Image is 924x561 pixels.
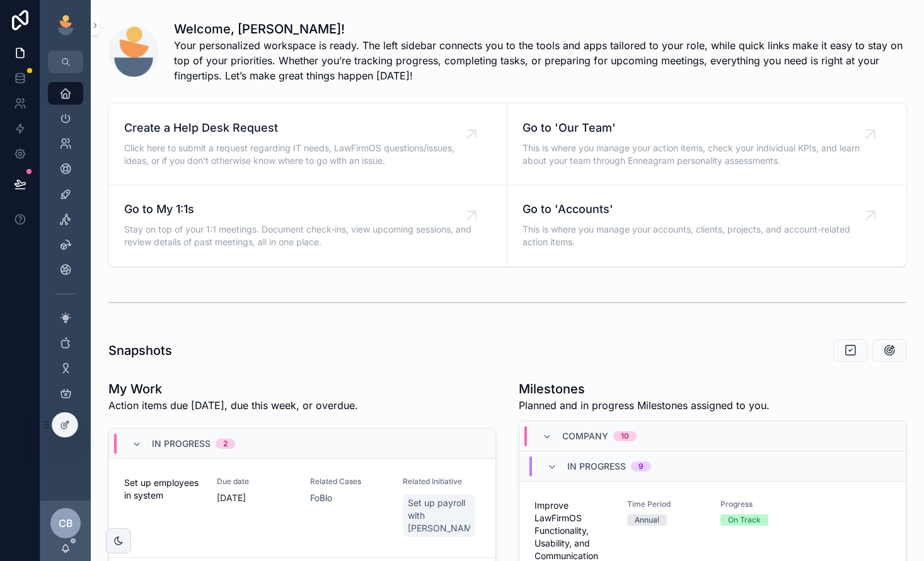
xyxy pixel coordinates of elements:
[40,73,91,421] div: scrollable content
[55,15,76,35] img: App logo
[720,499,798,509] span: Progress
[217,492,246,504] p: [DATE]
[621,431,629,441] div: 10
[523,200,870,218] span: Go to 'Accounts'
[310,477,388,487] span: Related Cases
[523,223,870,248] span: This is where you manage your accounts, clients, projects, and account-related action items.
[109,185,507,266] a: Go to My 1:1sStay on top of your 1:1 meetings. Document check-ins, view upcoming sessions, and re...
[567,460,626,473] span: In Progress
[638,461,644,471] div: 9
[519,398,770,413] span: Planned and in progress Milestones assigned to you.
[403,477,480,487] span: Related Initiative
[523,119,870,137] span: Go to 'Our Team'
[728,514,761,526] div: On Track
[109,104,507,185] a: Create a Help Desk RequestClick here to submit a request regarding IT needs, LawFirmOS questions/...
[59,516,73,531] span: CB
[124,477,202,502] span: Set up employees in system
[174,20,906,38] h1: Welcome, [PERSON_NAME]!
[223,439,228,449] div: 2
[310,492,332,504] a: FoBlo
[152,437,211,450] span: In Progress
[124,119,471,137] span: Create a Help Desk Request
[174,38,906,83] span: Your personalized workspace is ready. The left sidebar connects you to the tools and apps tailore...
[217,477,294,487] span: Due date
[507,104,906,185] a: Go to 'Our Team'This is where you manage your action items, check your individual KPIs, and learn...
[408,497,470,535] span: Set up payroll with [PERSON_NAME]
[627,499,705,509] span: Time Period
[523,142,870,167] span: This is where you manage your action items, check your individual KPIs, and learn about your team...
[109,459,495,558] a: Set up employees in systemDue date[DATE]Related CasesFoBloRelated InitiativeSet up payroll with [...
[403,494,475,537] a: Set up payroll with [PERSON_NAME]
[562,430,608,442] span: Company
[108,342,172,359] h1: Snapshots
[124,200,471,218] span: Go to My 1:1s
[124,223,471,248] span: Stay on top of your 1:1 meetings. Document check-ins, view upcoming sessions, and review details ...
[108,398,358,413] p: Action items due [DATE], due this week, or overdue.
[507,185,906,266] a: Go to 'Accounts'This is where you manage your accounts, clients, projects, and account-related ac...
[108,380,358,398] h1: My Work
[519,380,770,398] h1: Milestones
[124,142,471,167] span: Click here to submit a request regarding IT needs, LawFirmOS questions/issues, ideas, or if you d...
[635,514,659,526] div: Annual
